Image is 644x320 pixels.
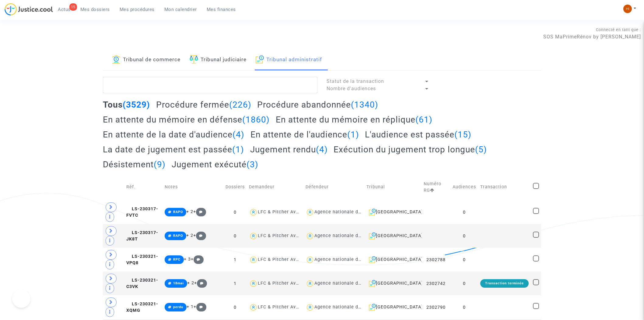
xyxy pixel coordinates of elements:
[450,248,478,272] td: 0
[80,7,110,12] span: Mes dossiers
[334,144,487,155] h2: Exécution du jugement trop longue
[475,144,487,155] span: (5)
[103,114,270,125] h2: En attente du mémoire en défense
[258,281,306,286] div: LFC & Pitcher Avocat
[126,278,158,290] span: LS-230321-C3VK
[223,248,247,272] td: 1
[347,130,359,140] span: (1)
[173,281,184,285] span: 18mai
[194,280,207,286] span: +
[314,257,381,262] div: Agence nationale de l'habitat
[154,159,166,169] span: (9)
[327,78,384,84] span: Statut de la transaction
[249,279,258,288] img: icon-user.svg
[173,305,183,309] span: perdu
[366,256,419,263] div: [GEOGRAPHIC_DATA]
[159,5,202,14] a: Mon calendrier
[366,208,419,216] div: [GEOGRAPHIC_DATA]
[306,303,314,312] img: icon-user.svg
[364,174,422,200] td: Tribunal
[124,174,163,200] td: Réf.
[366,280,419,287] div: [GEOGRAPHIC_DATA]
[229,100,251,110] span: (226)
[249,232,258,240] img: icon-user.svg
[369,232,376,240] img: icon-archive.svg
[365,129,471,140] h2: L'audience est passée
[258,209,306,215] div: LFC & Pitcher Avocat
[75,5,115,14] a: Mes dossiers
[249,208,258,217] img: icon-user.svg
[422,295,450,319] td: 2302790
[314,304,381,310] div: Agence nationale de l'habitat
[103,129,244,140] h2: En attente de la date d'audience
[422,272,450,295] td: 2302742
[126,230,158,242] span: LS-230317-JK8T
[126,254,158,266] span: LS-230321-VPQ8
[351,100,378,110] span: (1340)
[306,208,314,217] img: icon-user.svg
[173,258,180,261] span: RPC
[250,144,328,155] h2: Jugement rendu
[193,233,206,238] span: +
[422,248,450,272] td: 2302788
[316,144,328,155] span: (4)
[186,209,193,214] span: + 2
[103,99,150,110] h2: Tous
[415,115,432,125] span: (61)
[191,257,204,262] span: +
[306,232,314,240] img: icon-user.svg
[156,99,251,110] h2: Procédure fermée
[450,295,478,319] td: 0
[450,200,478,224] td: 0
[187,304,194,309] span: + 1
[126,206,158,218] span: LS-230317-FVTC
[258,257,306,262] div: LFC & Pitcher Avocat
[249,303,258,312] img: icon-user.svg
[257,99,378,110] h2: Procédure abandonnée
[369,280,376,287] img: icon-archive.svg
[223,174,247,200] td: Dossiers
[123,100,150,110] span: (3529)
[314,281,381,286] div: Agence nationale de l'habitat
[327,86,376,91] span: Nombre d'audiences
[202,5,241,14] a: Mes finances
[172,159,258,170] h2: Jugement exécuté
[623,5,632,13] img: fc99b196863ffcca57bb8fe2645aafd9
[369,256,376,263] img: icon-archive.svg
[258,304,306,310] div: LFC & Pitcher Avocat
[256,55,264,64] img: icon-archive.svg
[249,255,258,264] img: icon-user.svg
[478,174,531,200] td: Transaction
[164,7,197,12] span: Mon calendrier
[207,7,236,12] span: Mes finances
[193,209,206,214] span: +
[115,5,159,14] a: Mes procédures
[480,279,529,288] div: Transaction terminée
[186,233,193,238] span: + 2
[173,210,183,214] span: RAPO
[190,50,247,70] a: Tribunal judiciaire
[366,304,419,311] div: [GEOGRAPHIC_DATA]
[53,5,75,14] a: 15Actus
[223,295,247,319] td: 0
[250,129,359,140] h2: En attente de l'audience
[306,255,314,264] img: icon-user.svg
[12,290,30,308] iframe: Help Scout Beacon - Open
[306,279,314,288] img: icon-user.svg
[276,114,432,125] h2: En attente du mémoire en réplique
[187,280,194,286] span: + 2
[223,224,247,248] td: 0
[314,209,381,215] div: Agence nationale de l'habitat
[103,159,166,170] h2: Désistement
[184,257,191,262] span: + 3
[422,174,450,200] td: Numéro RG
[69,3,77,11] div: 15
[233,130,244,140] span: (4)
[450,224,478,248] td: 0
[223,272,247,295] td: 1
[450,272,478,295] td: 0
[247,174,303,200] td: Demandeur
[232,144,244,155] span: (1)
[126,301,158,313] span: LS-230321-XQMG
[163,174,223,200] td: Notes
